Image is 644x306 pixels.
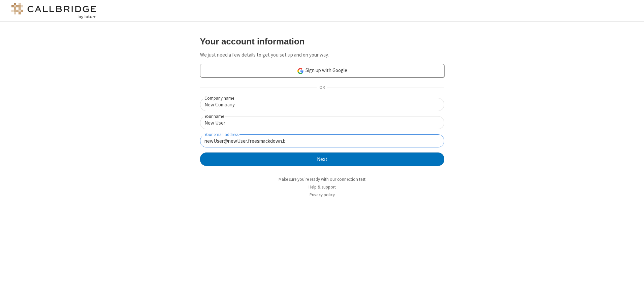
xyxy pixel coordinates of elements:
[200,98,444,111] input: Company name
[297,67,304,75] img: google-icon.png
[200,51,444,59] p: We just need a few details to get you set up and on your way.
[200,134,444,147] input: Your email address
[200,152,444,166] button: Next
[10,3,98,19] img: logo@2x.png
[200,116,444,129] input: Your name
[279,176,365,182] a: Make sure you're ready with our connection test
[200,64,444,77] a: Sign up with Google
[200,37,444,46] h3: Your account information
[317,83,327,93] span: OR
[309,184,336,190] a: Help & support
[310,192,335,198] a: Privacy policy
